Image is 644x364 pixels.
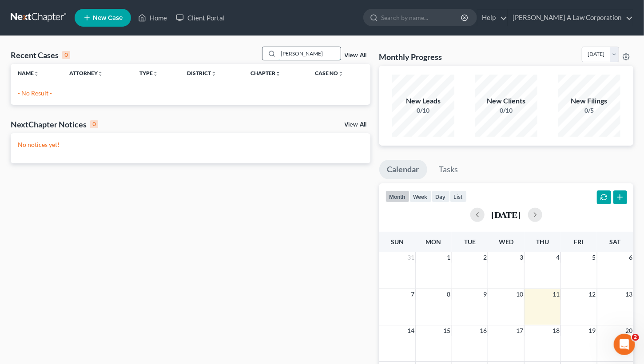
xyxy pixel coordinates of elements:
[406,325,415,336] span: 14
[278,47,341,60] input: Search by name...
[406,252,415,263] span: 31
[610,238,621,245] span: Sat
[432,190,450,202] button: day
[446,289,452,300] span: 8
[187,70,216,76] a: Districtunfold_more
[62,51,70,59] div: 0
[386,190,409,202] button: month
[475,106,537,115] div: 0/10
[18,70,39,76] a: Nameunfold_more
[624,289,633,300] span: 13
[482,289,488,300] span: 9
[381,9,462,26] input: Search by name...
[552,289,561,300] span: 11
[98,71,103,76] i: unfold_more
[426,238,441,245] span: Mon
[153,71,158,76] i: unfold_more
[515,289,524,300] span: 10
[588,325,597,336] span: 19
[592,252,597,263] span: 5
[450,190,467,202] button: list
[536,238,549,245] span: Thu
[431,160,466,179] a: Tasks
[479,325,488,336] span: 16
[18,89,363,98] p: - No Result -
[392,106,454,115] div: 0/10
[34,71,39,76] i: unfold_more
[446,252,452,263] span: 1
[18,140,363,149] p: No notices yet!
[477,10,507,26] a: Help
[558,96,620,106] div: New Filings
[443,325,452,336] span: 15
[345,52,367,59] a: View All
[558,106,620,115] div: 0/5
[632,334,639,341] span: 2
[482,252,488,263] span: 2
[624,325,633,336] span: 20
[134,10,171,26] a: Home
[315,70,344,76] a: Case Nounfold_more
[552,325,561,336] span: 18
[588,289,597,300] span: 12
[93,15,123,21] span: New Case
[69,70,103,76] a: Attorneyunfold_more
[410,289,415,300] span: 7
[345,122,367,128] a: View All
[379,160,427,179] a: Calendar
[475,96,537,106] div: New Clients
[499,238,513,245] span: Wed
[90,120,98,128] div: 0
[211,71,216,76] i: unfold_more
[515,325,524,336] span: 17
[250,70,281,76] a: Chapterunfold_more
[338,71,344,76] i: unfold_more
[391,238,404,245] span: Sun
[508,10,633,26] a: [PERSON_NAME] A Law Corporation
[171,10,229,26] a: Client Portal
[379,51,442,62] h3: Monthly Progress
[11,50,70,60] div: Recent Cases
[555,252,561,263] span: 4
[392,96,454,106] div: New Leads
[409,190,432,202] button: week
[574,238,584,245] span: Fri
[614,334,635,355] iframe: Intercom live chat
[11,119,98,130] div: NextChapter Notices
[139,70,158,76] a: Typeunfold_more
[275,71,281,76] i: unfold_more
[519,252,524,263] span: 3
[628,252,633,263] span: 6
[492,210,521,219] h2: [DATE]
[464,238,476,245] span: Tue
